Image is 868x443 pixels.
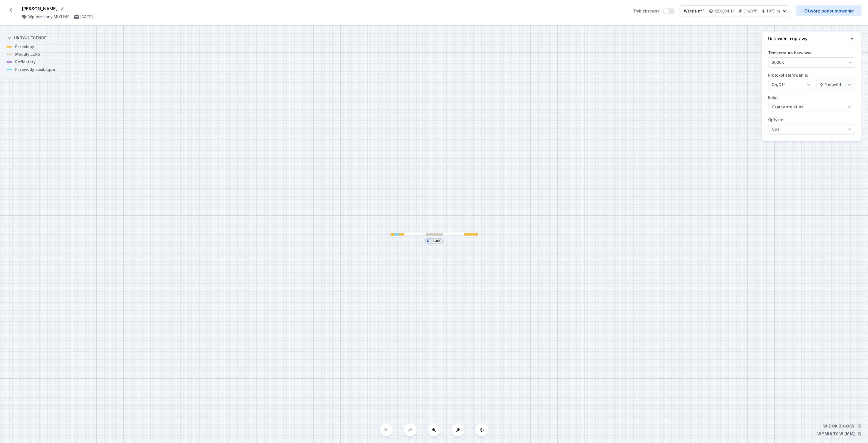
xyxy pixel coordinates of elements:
[768,35,808,42] h4: Ustawienia oprawy
[768,102,855,112] select: Kolor:
[633,8,675,14] label: Tryb eksperta
[433,239,441,243] input: Wymiar [mm]
[768,49,855,68] label: Temperatura barwowa:
[796,5,861,16] a: Otwórz podsumowanie
[80,14,93,20] h4: [DATE]
[679,5,790,17] button: Wersja nr 11206,04 złOn/Off1105 lm
[768,71,855,90] label: Protokół sterowania:
[768,93,855,112] label: Kolor:
[767,8,780,14] h4: 1105 lm
[663,8,675,14] button: Tryb eksperta
[28,14,69,20] h4: Wpuszczany MIXLINE
[762,32,861,45] button: Ustawienia oprawy
[7,31,47,44] button: Ukryj legendę
[14,35,47,41] h4: Ukryj legendę
[768,115,855,134] label: Optyka:
[816,80,855,90] select: Protokół sterowania:
[768,57,855,68] select: Temperatura barwowa:
[768,80,814,90] select: Protokół sterowania:
[60,6,65,11] button: Edytuj nazwę projektu
[714,8,734,14] h4: 1206,04 zł
[684,8,704,14] div: Wersja nr 1
[768,124,855,134] select: Optyka:
[743,8,757,14] h4: On/Off
[22,5,627,12] form: [PERSON_NAME]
